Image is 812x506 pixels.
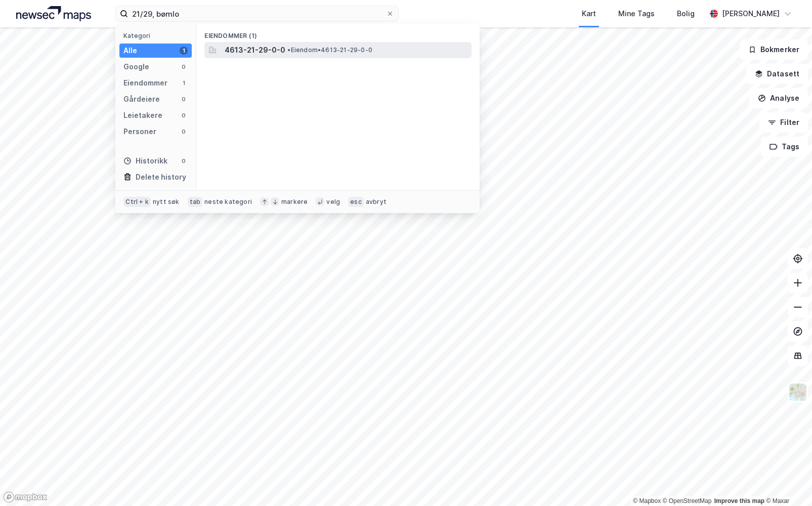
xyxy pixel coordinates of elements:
[366,198,387,206] div: avbryt
[180,63,188,71] div: 0
[287,46,290,54] span: •
[123,93,160,105] div: Gårdeiere
[153,198,180,206] div: nytt søk
[740,39,808,60] button: Bokmerker
[326,198,340,206] div: velg
[123,197,151,207] div: Ctrl + k
[196,24,480,42] div: Eiendommer (1)
[123,155,167,167] div: Historikk
[204,198,252,206] div: neste kategori
[761,137,808,157] button: Tags
[3,491,48,503] a: Mapbox homepage
[123,77,167,89] div: Eiendommer
[746,64,808,84] button: Datasett
[180,79,188,87] div: 1
[180,128,188,136] div: 0
[677,8,695,20] div: Bolig
[136,171,186,183] div: Delete history
[663,497,712,504] a: OpenStreetMap
[188,197,203,207] div: tab
[749,88,808,108] button: Analyse
[123,32,192,39] div: Kategori
[281,198,308,206] div: markere
[618,8,655,20] div: Mine Tags
[788,383,807,402] img: Z
[180,157,188,165] div: 0
[123,109,162,121] div: Leietakere
[761,457,812,506] iframe: Chat Widget
[180,111,188,119] div: 0
[582,8,596,20] div: Kart
[225,44,285,56] span: 4613-21-29-0-0
[16,6,91,21] img: logo.a4113a55bc3d86da70a041830d287a7e.svg
[123,61,149,73] div: Google
[123,45,137,57] div: Alle
[761,457,812,506] div: Kontrollprogram for chat
[180,95,188,103] div: 0
[348,197,364,207] div: esc
[123,125,156,138] div: Personer
[714,497,764,504] a: Improve this map
[722,8,780,20] div: [PERSON_NAME]
[128,6,386,21] input: Søk på adresse, matrikkel, gårdeiere, leietakere eller personer
[759,112,808,133] button: Filter
[180,47,188,55] div: 1
[287,46,372,54] span: Eiendom • 4613-21-29-0-0
[633,497,661,504] a: Mapbox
